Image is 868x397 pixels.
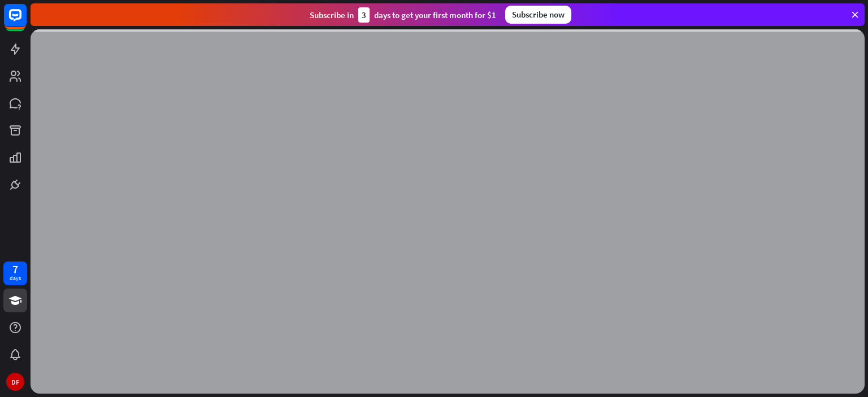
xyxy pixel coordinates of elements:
div: Subscribe now [505,6,571,24]
div: 3 [358,7,370,23]
div: days [10,274,21,282]
div: Subscribe in days to get your first month for $1 [310,7,496,23]
div: 7 [12,264,18,274]
div: DF [6,373,24,391]
a: 7 days [3,261,27,285]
